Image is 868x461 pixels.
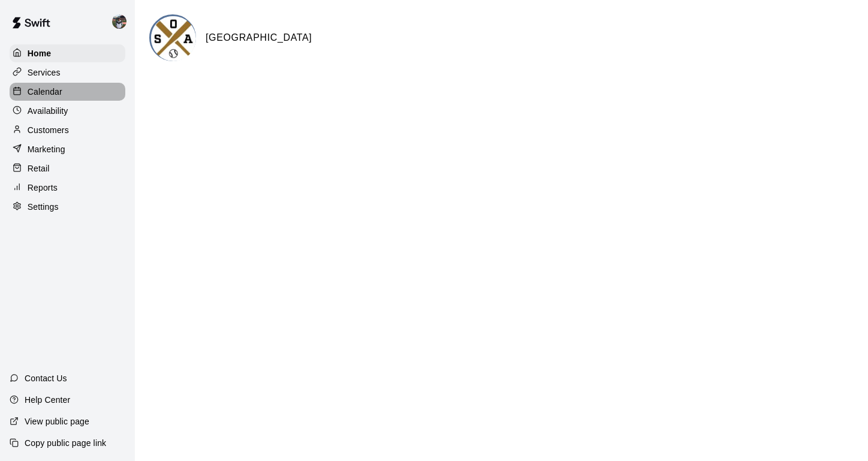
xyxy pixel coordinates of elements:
[10,44,125,62] a: Home
[28,182,58,194] p: Reports
[112,14,126,29] img: Reece Blay
[10,121,125,139] a: Customers
[28,47,52,59] p: Home
[28,162,50,174] p: Retail
[28,86,62,98] p: Calendar
[10,102,125,120] a: Availability
[28,105,68,117] p: Availability
[28,143,65,155] p: Marketing
[151,16,196,61] img: Old School Academy logo
[25,437,106,449] p: Copy public page link
[10,83,125,101] a: Calendar
[110,10,135,34] div: Reece Blay
[10,179,125,197] a: Reports
[10,140,125,158] a: Marketing
[28,67,61,79] p: Services
[10,159,125,177] a: Retail
[25,372,67,384] p: Contact Us
[10,198,125,216] a: Settings
[28,201,59,213] p: Settings
[28,124,69,136] p: Customers
[206,30,312,46] h6: [GEOGRAPHIC_DATA]
[25,394,70,406] p: Help Center
[10,64,125,82] a: Services
[25,415,89,427] p: View public page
